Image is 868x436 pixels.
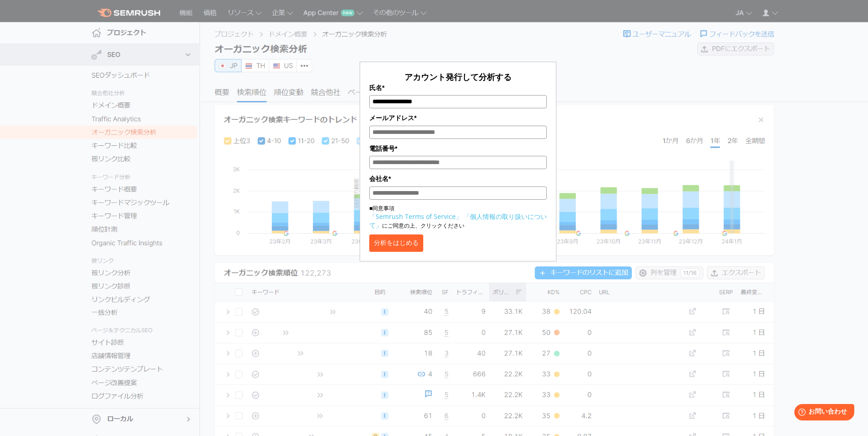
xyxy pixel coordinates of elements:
[787,400,858,426] iframe: Help widget launcher
[369,113,547,123] label: メールアドレス*
[404,71,512,82] span: アカウント発行して分析する
[369,234,423,252] button: 分析をはじめる
[369,144,547,154] label: 電話番号*
[369,204,547,230] p: ■同意事項 にご同意の上、クリックください
[369,212,547,229] a: 「個人情報の取り扱いについて」
[369,212,462,221] a: 「Semrush Terms of Service」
